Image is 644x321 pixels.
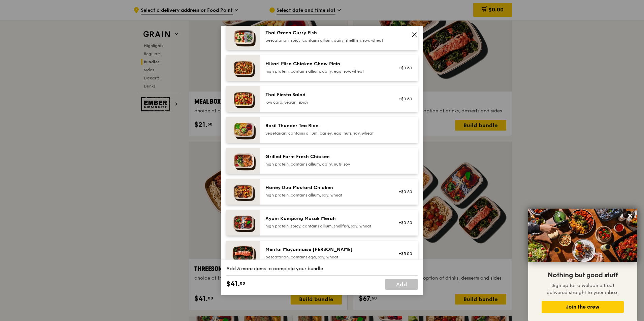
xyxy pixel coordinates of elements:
div: Ayam Kampung Masak Merah [265,215,386,222]
img: daily_normal_HORZ-Grilled-Farm-Fresh-Chicken.jpg [226,148,260,174]
div: low carb, vegan, spicy [265,100,386,105]
div: +$0.50 [394,189,412,194]
div: Hikari Miso Chicken Chow Mein [265,61,386,67]
img: daily_normal_Hikari_Miso_Chicken_Chow_Mein__Horizontal_.jpg [226,55,260,81]
div: high protein, contains allium, soy, wheat [265,192,386,198]
span: Sign up for a welcome treat delivered straight to your inbox. [547,283,619,295]
div: +$0.50 [394,65,412,71]
div: Mentai Mayonnaise [PERSON_NAME] [265,246,386,253]
div: pescatarian, spicy, contains allium, dairy, shellfish, soy, wheat [265,38,386,43]
span: Nothing but good stuff [548,271,618,279]
div: +$0.50 [394,220,412,225]
div: high protein, contains allium, dairy, nuts, soy [265,162,386,167]
span: $41. [226,279,240,289]
div: Honey Duo Mustard Chicken [265,184,386,191]
img: DSC07876-Edit02-Large.jpeg [528,209,637,262]
div: vegetarian, contains allium, barley, egg, nuts, soy, wheat [265,131,386,136]
img: daily_normal_Mentai-Mayonnaise-Aburi-Salmon-HORZ.jpg [226,241,260,266]
div: Thai Fiesta Salad [265,92,386,98]
img: daily_normal_Ayam_Kampung_Masak_Merah_Horizontal_.jpg [226,210,260,236]
img: daily_normal_Thai_Fiesta_Salad__Horizontal_.jpg [226,86,260,112]
div: +$0.50 [394,96,412,102]
div: high protein, spicy, contains allium, shellfish, soy, wheat [265,223,386,229]
img: daily_normal_HORZ-Thai-Green-Curry-Fish.jpg [226,24,260,50]
img: daily_normal_Honey_Duo_Mustard_Chicken__Horizontal_.jpg [226,179,260,205]
button: Close [625,210,636,221]
span: 00 [240,281,245,286]
div: high protein, contains allium, dairy, egg, soy, wheat [265,69,386,74]
a: Add [385,279,418,290]
div: pescatarian, contains egg, soy, wheat [265,254,386,260]
div: Add 3 more items to complete your bundle [226,265,418,272]
div: Grilled Farm Fresh Chicken [265,153,386,160]
div: +$5.00 [394,251,412,256]
div: Basil Thunder Tea Rice [265,122,386,129]
div: Thai Green Curry Fish [265,30,386,36]
button: Join the crew [542,301,624,313]
img: daily_normal_HORZ-Basil-Thunder-Tea-Rice.jpg [226,117,260,143]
